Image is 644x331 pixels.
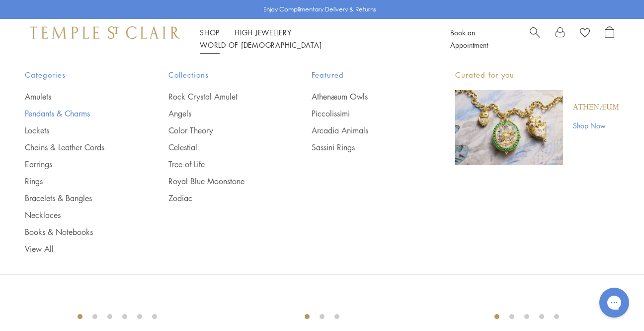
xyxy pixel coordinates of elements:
[168,125,272,136] a: Color Theory
[168,193,272,204] a: Zodiac
[25,176,129,187] a: Rings
[200,27,220,37] a: ShopShop
[605,26,614,51] a: Open Shopping Bag
[594,284,634,321] iframe: Gorgias live chat messenger
[25,142,129,153] a: Chains & Leather Cords
[168,159,272,170] a: Tree of Life
[168,108,272,119] a: Angels
[25,226,129,237] a: Books & Notebooks
[455,69,619,81] p: Curated for you
[573,120,619,131] a: Shop Now
[25,69,129,81] span: Categories
[25,91,129,102] a: Amulets
[25,243,129,254] a: View All
[25,159,129,170] a: Earrings
[312,125,415,136] a: Arcadia Animals
[263,4,376,14] p: Enjoy Complimentary Delivery & Returns
[450,27,488,50] a: Book an Appointment
[25,108,129,119] a: Pendants & Charms
[168,176,272,187] a: Royal Blue Moonstone
[30,26,180,38] img: Temple St. Clair
[312,142,415,153] a: Sassini Rings
[25,193,129,204] a: Bracelets & Bangles
[168,69,272,81] span: Collections
[530,26,540,51] a: Search
[25,125,129,136] a: Lockets
[312,69,415,81] span: Featured
[200,26,428,51] nav: Main navigation
[573,102,619,113] a: Athenæum
[580,26,590,41] a: View Wishlist
[200,40,322,50] a: World of [DEMOGRAPHIC_DATA]World of [DEMOGRAPHIC_DATA]
[168,142,272,153] a: Celestial
[312,108,415,119] a: Piccolissimi
[25,210,129,221] a: Necklaces
[312,91,415,102] a: Athenæum Owls
[235,27,292,37] a: High JewelleryHigh Jewellery
[168,91,272,102] a: Rock Crystal Amulet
